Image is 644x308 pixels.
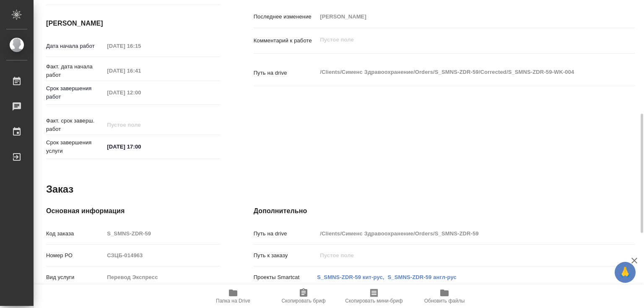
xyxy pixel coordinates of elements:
[254,206,635,216] h4: Дополнительно
[46,183,73,196] h2: Заказ
[317,227,603,240] input: Пустое поле
[104,141,177,153] input: ✎ Введи что-нибудь
[46,273,104,282] p: Вид услуги
[409,285,480,308] button: Обновить файлы
[46,117,104,133] p: Факт. срок заверш. работ
[254,251,317,260] p: Путь к заказу
[46,138,104,155] p: Срок завершения услуги
[254,13,317,21] p: Последнее изменение
[254,230,317,238] p: Путь на drive
[198,285,268,308] button: Папка на Drive
[46,42,104,50] p: Дата начала работ
[345,298,402,304] span: Скопировать мини-бриф
[281,298,325,304] span: Скопировать бриф
[46,84,104,101] p: Срок завершения работ
[254,69,317,77] p: Путь на drive
[104,40,177,52] input: Пустое поле
[424,298,465,304] span: Обновить файлы
[339,285,409,308] button: Скопировать мини-бриф
[618,264,632,281] span: 🙏
[317,274,384,280] a: S_SMNS-ZDR-59 кит-рус,
[104,271,220,283] input: Пустое поле
[46,18,220,29] h4: [PERSON_NAME]
[46,206,220,216] h4: Основная информация
[388,274,457,280] a: S_SMNS-ZDR-59 англ-рус
[254,273,317,282] p: Проекты Smartcat
[104,65,177,77] input: Пустое поле
[46,230,104,238] p: Код заказа
[268,285,339,308] button: Скопировать бриф
[317,249,603,261] input: Пустое поле
[104,119,177,131] input: Пустое поле
[46,251,104,260] p: Номер РО
[615,262,636,283] button: 🙏
[104,249,220,261] input: Пустое поле
[46,63,104,79] p: Факт. дата начала работ
[254,37,317,45] p: Комментарий к работе
[216,298,250,304] span: Папка на Drive
[104,227,220,240] input: Пустое поле
[317,10,603,23] input: Пустое поле
[317,65,603,79] textarea: /Clients/Сименс Здравоохранение/Orders/S_SMNS-ZDR-59/Corrected/S_SMNS-ZDR-59-WK-004
[104,86,177,99] input: Пустое поле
